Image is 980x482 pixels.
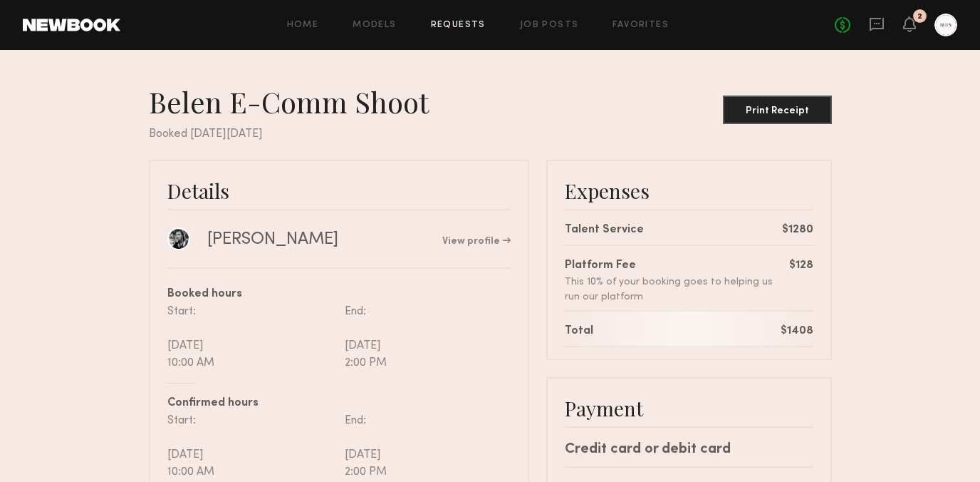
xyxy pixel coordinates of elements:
[520,21,579,30] a: Job Posts
[431,21,486,30] a: Requests
[782,222,813,239] div: $1280
[789,257,813,275] div: $128
[565,396,813,421] div: Payment
[339,412,511,481] div: End: [DATE] 2:00 PM
[917,13,922,21] div: 2
[167,178,511,203] div: Details
[565,323,593,340] div: Total
[723,96,832,124] button: Print Receipt
[729,106,826,116] div: Print Receipt
[781,323,813,340] div: $1408
[339,303,511,371] div: End: [DATE] 2:00 PM
[167,395,511,412] div: Confirmed hours
[565,439,813,461] div: Credit card or debit card
[167,412,339,481] div: Start: [DATE] 10:00 AM
[149,125,832,143] div: Booked [DATE][DATE]
[565,178,813,203] div: Expenses
[287,21,319,30] a: Home
[442,237,511,247] a: View profile
[167,286,511,303] div: Booked hours
[353,21,396,30] a: Models
[565,222,644,239] div: Talent Service
[167,303,339,371] div: Start: [DATE] 10:00 AM
[207,229,338,250] div: [PERSON_NAME]
[565,275,789,304] div: This 10% of your booking goes to helping us run our platform
[565,257,789,275] div: Platform Fee
[149,84,440,120] div: Belen E-Comm Shoot
[612,21,669,30] a: Favorites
